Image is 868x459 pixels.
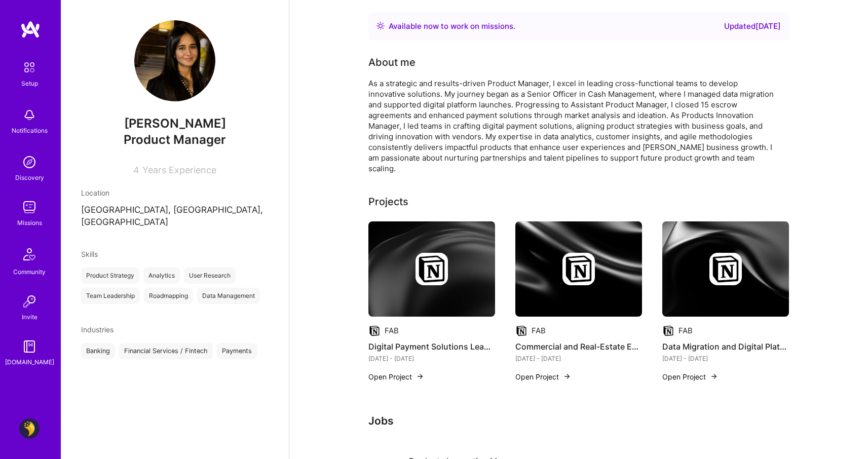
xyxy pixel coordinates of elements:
[662,325,674,337] img: Company logo
[13,266,46,277] div: Community
[662,371,718,382] button: Open Project
[376,22,385,30] img: Availability
[662,353,789,364] div: [DATE] - [DATE]
[142,165,216,175] span: Years Experience
[144,288,193,304] div: Roadmapping
[19,105,40,125] img: bell
[17,217,42,228] div: Missions
[5,357,54,367] div: [DOMAIN_NAME]
[678,325,693,336] div: FAB
[81,250,98,258] span: Skills
[416,253,448,285] img: Company logo
[368,325,381,337] img: Company logo
[515,325,527,337] img: Company logo
[20,20,41,39] img: logo
[81,116,269,131] span: [PERSON_NAME]
[19,152,40,172] img: discovery
[184,267,236,284] div: User Research
[124,132,226,147] span: Product Manager
[724,20,781,32] div: Updated [DATE]
[368,371,424,382] button: Open Project
[368,353,495,364] div: [DATE] - [DATE]
[197,288,260,304] div: Data Management
[19,197,40,217] img: teamwork
[21,78,38,89] div: Setup
[368,194,408,209] div: Projects
[515,371,571,382] button: Open Project
[217,343,257,359] div: Payments
[81,325,114,334] span: Industries
[81,343,115,359] div: Banking
[368,340,495,353] h4: Digital Payment Solutions Leadership
[385,325,399,336] div: FAB
[19,291,40,312] img: Invite
[19,336,40,357] img: guide book
[134,20,215,101] img: User Avatar
[710,372,718,380] img: arrow-right
[17,418,42,439] a: User Avatar
[22,312,37,322] div: Invite
[662,221,789,317] img: cover
[515,340,642,353] h4: Commercial and Real-Estate Escrow Agreements
[563,372,571,380] img: arrow-right
[143,267,180,284] div: Analytics
[515,353,642,364] div: [DATE] - [DATE]
[81,288,140,304] div: Team Leadership
[532,325,546,336] div: FAB
[416,372,424,380] img: arrow-right
[81,267,139,284] div: Product Strategy
[119,343,213,359] div: Financial Services / Fintech
[81,187,269,198] div: Location
[562,253,595,285] img: Company logo
[368,414,789,427] h3: Jobs
[19,57,40,78] img: setup
[709,253,742,285] img: Company logo
[389,20,515,32] div: Available now to work on missions .
[662,340,789,353] h4: Data Migration and Digital Platform Launch
[17,242,42,266] img: Community
[133,165,139,175] span: 4
[368,55,416,70] div: About me
[19,418,40,439] img: User Avatar
[81,204,269,228] p: [GEOGRAPHIC_DATA], [GEOGRAPHIC_DATA], [GEOGRAPHIC_DATA]
[368,78,774,174] div: As a strategic and results-driven Product Manager, I excel in leading cross-functional teams to d...
[12,125,48,136] div: Notifications
[368,221,495,317] img: cover
[515,221,642,317] img: cover
[15,172,44,183] div: Discovery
